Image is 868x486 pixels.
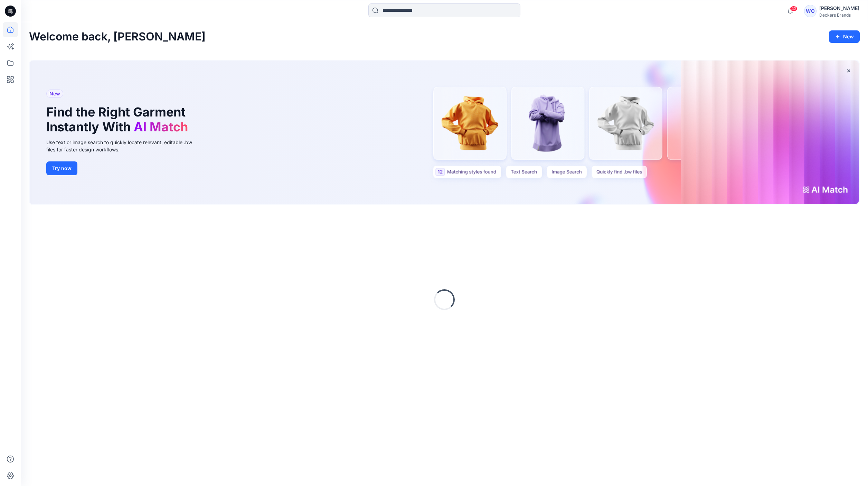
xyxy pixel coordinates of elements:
[49,90,60,98] span: New
[804,5,817,17] div: WO
[819,12,859,18] div: Deckers Brands
[29,30,206,43] h2: Welcome back, [PERSON_NAME]
[829,30,860,43] button: New
[46,161,77,175] button: Try now
[46,139,202,153] div: Use text or image search to quickly locate relevant, editable .bw files for faster design workflows.
[134,119,188,134] span: AI Match
[790,6,798,11] span: 42
[46,105,191,134] h1: Find the Right Garment Instantly With
[819,4,859,12] div: [PERSON_NAME]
